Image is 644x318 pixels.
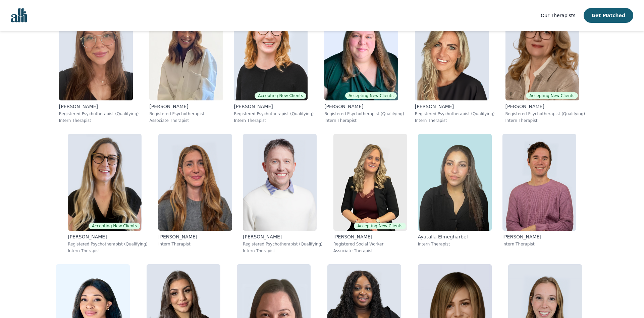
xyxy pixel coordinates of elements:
[418,241,492,247] p: Intern Therapist
[505,111,585,117] p: Registered Psychotherapist (Qualifying)
[354,223,406,229] span: Accepting New Clients
[502,134,576,231] img: Qualia_Reed
[502,241,576,247] p: Intern Therapist
[243,248,323,254] p: Intern Therapist
[505,103,585,110] p: [PERSON_NAME]
[149,4,223,100] img: Kelly_Kozluk
[324,4,398,100] img: Angela_Grieve
[505,118,585,123] p: Intern Therapist
[324,111,404,117] p: Registered Psychotherapist (Qualifying)
[415,4,489,100] img: Stephanie_Annesley
[243,233,323,240] p: [PERSON_NAME]
[255,92,306,99] span: Accepting New Clients
[413,129,497,259] a: Ayatalla_ElmegharbelAyatalla ElmegharbelIntern Therapist
[158,241,232,247] p: Intern Therapist
[333,233,407,240] p: [PERSON_NAME]
[59,118,139,123] p: Intern Therapist
[415,111,495,117] p: Registered Psychotherapist (Qualifying)
[68,241,148,247] p: Registered Psychotherapist (Qualifying)
[324,118,404,123] p: Intern Therapist
[234,4,308,100] img: Angela_Walstedt
[158,233,232,240] p: [PERSON_NAME]
[237,129,328,259] a: Marc_Sommerville[PERSON_NAME]Registered Psychotherapist (Qualifying)Intern Therapist
[59,111,139,117] p: Registered Psychotherapist (Qualifying)
[415,103,495,110] p: [PERSON_NAME]
[68,134,142,231] img: Amina_Purac
[418,134,492,231] img: Ayatalla_Elmegharbel
[59,103,139,110] p: [PERSON_NAME]
[333,134,407,231] img: Rana_James
[243,241,323,247] p: Registered Psychotherapist (Qualifying)
[324,103,404,110] p: [PERSON_NAME]
[541,11,575,19] a: Our Therapists
[497,129,582,259] a: Qualia_Reed[PERSON_NAME]Intern Therapist
[526,92,578,99] span: Accepting New Clients
[149,118,223,123] p: Associate Therapist
[89,223,140,229] span: Accepting New Clients
[541,13,575,18] span: Our Therapists
[149,103,223,110] p: [PERSON_NAME]
[68,233,148,240] p: [PERSON_NAME]
[59,4,133,100] img: Jessica_Mckenna
[234,103,314,110] p: [PERSON_NAME]
[415,118,495,123] p: Intern Therapist
[234,118,314,123] p: Intern Therapist
[345,92,397,99] span: Accepting New Clients
[502,233,576,240] p: [PERSON_NAME]
[11,8,27,22] img: alli logo
[584,8,633,23] button: Get Matched
[333,241,407,247] p: Registered Social Worker
[505,4,579,100] img: Siobhan_Chandler
[333,248,407,254] p: Associate Therapist
[234,111,314,117] p: Registered Psychotherapist (Qualifying)
[158,134,232,231] img: Megan_Van Der Merwe
[328,129,413,259] a: Rana_JamesAccepting New Clients[PERSON_NAME]Registered Social WorkerAssociate Therapist
[153,129,237,259] a: Megan_Van Der Merwe[PERSON_NAME]Intern Therapist
[243,134,317,231] img: Marc_Sommerville
[418,233,492,240] p: Ayatalla Elmegharbel
[149,111,223,117] p: Registered Psychotherapist
[68,248,148,254] p: Intern Therapist
[62,129,153,259] a: Amina_PuracAccepting New Clients[PERSON_NAME]Registered Psychotherapist (Qualifying)Intern Therapist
